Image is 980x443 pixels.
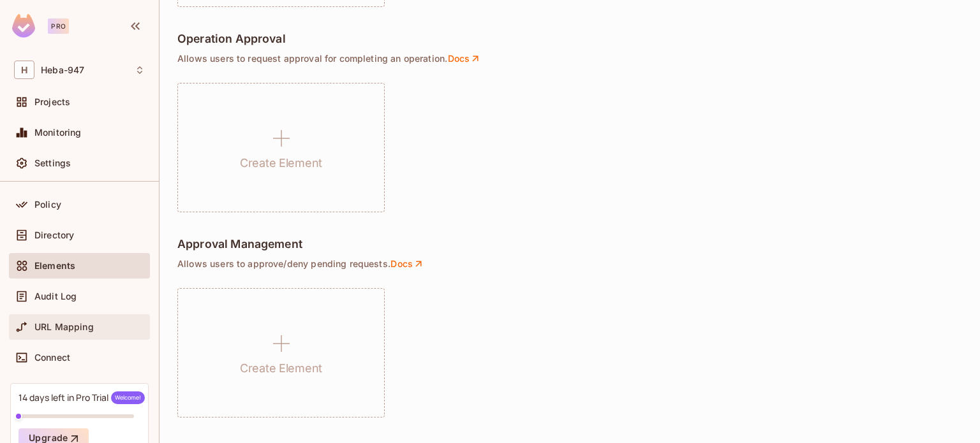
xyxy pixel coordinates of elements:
span: Policy [34,200,61,210]
span: Workspace: Heba-947 [41,65,84,75]
a: Docs [390,258,425,270]
span: Welcome! [111,391,145,404]
p: Allows users to request approval for completing an operation . [177,53,962,64]
span: Directory [34,230,74,240]
div: Pro [48,18,69,34]
span: Projects [34,97,70,107]
span: Connect [34,352,70,363]
span: H [14,61,34,79]
span: Monitoring [34,127,82,138]
p: Allows users to approve/deny pending requests . [177,258,962,270]
span: URL Mapping [34,322,94,332]
div: 14 days left in Pro Trial [19,391,145,404]
span: Elements [34,261,75,271]
span: Settings [34,158,71,168]
a: Docs [447,53,482,64]
h1: Create Element [240,154,322,173]
h5: Operation Approval [177,33,286,45]
h1: Create Element [240,359,322,378]
span: Audit Log [34,291,77,301]
img: SReyMgAAAABJRU5ErkJggg== [12,14,35,38]
h5: Approval Management [177,238,302,251]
